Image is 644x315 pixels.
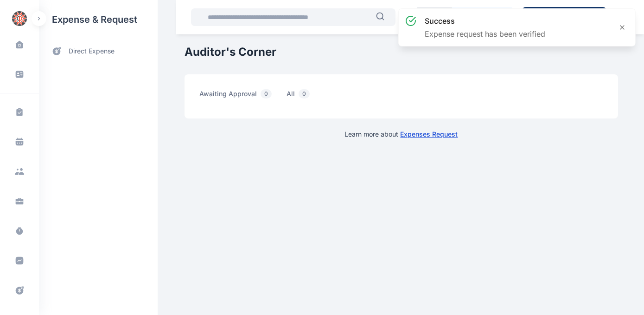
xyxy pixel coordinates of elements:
a: Expenses Request [401,130,458,138]
span: 0 [299,89,310,98]
span: awaiting approval [199,89,275,104]
a: direct expense [39,39,158,64]
h3: success [425,15,545,26]
a: awaiting approval0 [199,89,287,104]
span: all [287,89,313,104]
h1: Auditor's Corner [185,45,618,59]
a: all0 [287,89,325,104]
p: Expense request has been verified [425,28,545,39]
span: 0 [261,89,272,98]
span: direct expense [69,46,115,56]
p: Learn more about [345,130,458,139]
